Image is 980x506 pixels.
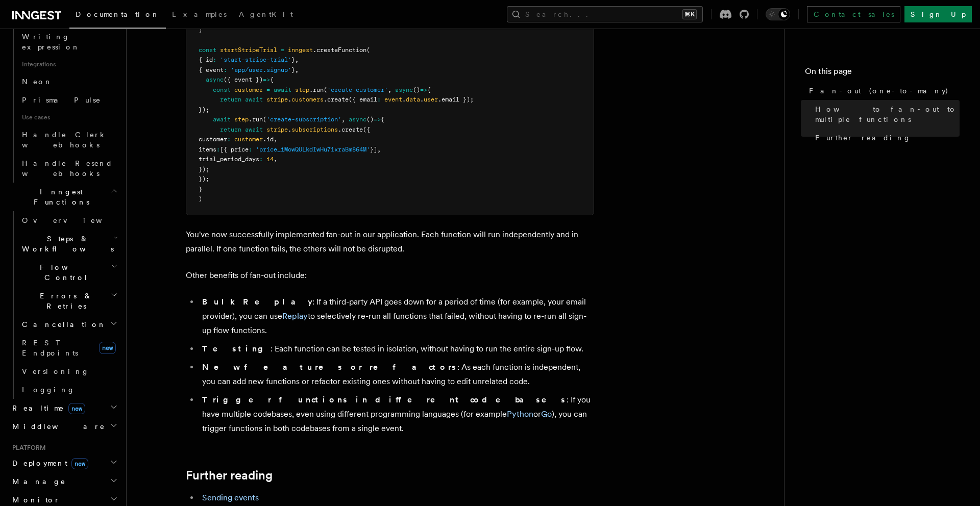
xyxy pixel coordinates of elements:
[202,344,271,353] strong: Testing
[199,106,209,113] span: });
[199,66,224,73] span: { event
[224,76,263,83] span: ({ event })
[213,116,231,123] span: await
[220,46,277,54] span: startStripeTrial
[22,96,101,104] span: Prisma Pulse
[18,109,120,125] span: Use cases
[363,126,370,133] span: ({
[216,146,220,153] span: :
[807,6,900,22] a: Contact sales
[377,96,381,103] span: :
[199,175,209,183] span: });
[266,96,288,103] span: stripe
[274,156,277,163] span: ,
[99,342,116,354] span: new
[245,96,263,103] span: await
[424,96,438,103] span: user
[249,146,252,153] span: :
[338,126,363,133] span: .create
[420,86,427,93] span: =>
[234,116,249,123] span: step
[213,86,231,93] span: const
[682,9,697,19] kbd: ⌘K
[18,211,120,230] a: Overview
[202,297,312,307] strong: Bulk Replay
[18,319,106,330] span: Cancellation
[71,458,88,469] span: new
[18,334,120,362] a: REST Endpointsnew
[811,100,960,129] a: How to fan-out to multiple functions
[815,133,911,143] span: Further reading
[313,46,366,54] span: .createFunction
[341,116,345,123] span: ,
[766,8,790,20] button: Toggle dark mode
[291,96,324,103] span: customers
[22,367,89,375] span: Versioning
[541,409,552,419] a: Go
[199,136,227,143] span: customer
[324,86,327,93] span: (
[366,46,370,54] span: (
[186,227,594,256] p: You've now successfully implemented fan-out in our application. Each function will run independen...
[8,458,88,468] span: Deployment
[18,381,120,399] a: Logging
[402,96,406,103] span: .
[256,146,370,153] span: 'price_1MowQULkdIwHu7ixraBm864M'
[263,116,266,123] span: (
[233,3,299,28] a: AgentKit
[507,6,703,22] button: Search...⌘K
[377,146,381,153] span: ,
[18,234,114,254] span: Steps & Workflows
[234,136,263,143] span: customer
[22,33,80,51] span: Writing expression
[18,315,120,334] button: Cancellation
[266,126,288,133] span: stripe
[220,56,291,63] span: 'start-stripe-trial'
[68,403,85,414] span: new
[18,258,120,287] button: Flow Control
[274,136,277,143] span: ,
[309,86,324,93] span: .run
[815,104,960,124] span: How to fan-out to multiple functions
[199,195,202,203] span: )
[507,409,533,419] a: Python
[199,295,594,338] li: : If a third-party API goes down for a period of time (for example, your email provider), you can...
[8,399,120,417] button: Realtimenew
[366,116,374,123] span: ()
[384,96,402,103] span: event
[8,476,66,487] span: Manage
[395,86,413,93] span: async
[18,287,120,315] button: Errors & Retries
[263,76,270,83] span: =>
[234,86,263,93] span: customer
[274,86,291,93] span: await
[202,493,259,502] a: Sending events
[427,86,431,93] span: {
[259,156,263,163] span: :
[8,421,105,432] span: Middleware
[18,28,120,56] a: Writing expression
[349,116,366,123] span: async
[370,146,377,153] span: }]
[22,386,75,394] span: Logging
[186,468,273,483] a: Further reading
[172,10,227,18] span: Examples
[18,125,120,154] a: Handle Clerk webhooks
[811,129,960,147] a: Further reading
[22,159,113,178] span: Handle Resend webhooks
[220,96,241,103] span: return
[199,166,209,173] span: });
[231,66,291,73] span: 'app/user.signup'
[288,96,291,103] span: .
[904,6,972,22] a: Sign Up
[266,156,274,163] span: 14
[76,10,160,18] span: Documentation
[22,339,78,357] span: REST Endpoints
[8,211,120,399] div: Inngest Functions
[263,136,274,143] span: .id
[18,72,120,91] a: Neon
[288,126,291,133] span: .
[18,56,120,72] span: Integrations
[8,183,120,211] button: Inngest Functions
[202,362,457,372] strong: New features or refactors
